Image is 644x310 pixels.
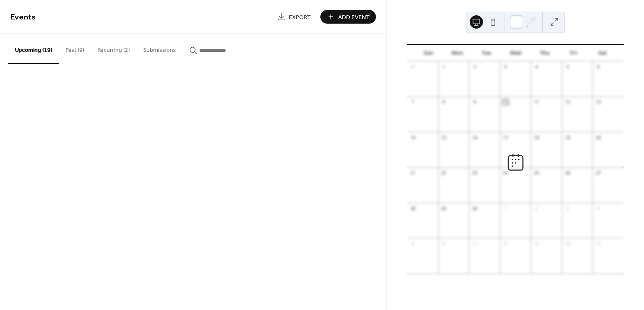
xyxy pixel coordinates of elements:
div: 29 [441,205,447,211]
div: Sat [588,45,617,61]
span: Events [10,9,36,25]
div: 26 [564,170,571,176]
div: Sun [414,45,443,61]
div: 22 [441,170,447,176]
div: 10 [503,99,509,105]
div: 6 [595,64,601,70]
button: Past (9) [59,34,91,63]
div: 21 [410,170,416,176]
button: Recurring (2) [91,34,137,63]
div: 5 [564,64,571,70]
div: 2 [533,205,539,211]
div: 31 [410,64,416,70]
div: 15 [441,134,447,140]
div: 13 [595,99,601,105]
div: 19 [564,134,571,140]
div: 12 [564,99,571,105]
div: 23 [471,170,478,176]
div: 30 [471,205,478,211]
div: 25 [533,170,539,176]
a: Export [271,10,317,24]
div: 20 [595,134,601,140]
div: 2 [471,64,478,70]
div: 24 [503,170,509,176]
div: 27 [595,170,601,176]
div: 6 [441,240,447,247]
div: 8 [503,240,509,247]
span: Export [289,13,311,22]
div: 7 [410,99,416,105]
div: Mon [443,45,472,61]
div: 11 [533,99,539,105]
button: Add Event [320,10,376,24]
div: 4 [595,205,601,211]
div: 5 [410,240,416,247]
div: 18 [533,134,539,140]
div: 14 [410,134,416,140]
div: 4 [533,64,539,70]
div: 9 [471,99,478,105]
div: 7 [471,240,478,247]
div: 3 [503,64,509,70]
button: Submissions [137,34,183,63]
div: 10 [564,240,571,247]
div: Wed [501,45,530,61]
div: Tue [472,45,501,61]
div: 11 [595,240,601,247]
div: 8 [441,99,447,105]
div: Fri [559,45,588,61]
span: Add Event [338,13,370,22]
div: 17 [503,134,509,140]
div: 28 [410,205,416,211]
button: Upcoming (19) [8,34,59,64]
div: Thu [530,45,559,61]
div: 3 [564,205,571,211]
div: 16 [471,134,478,140]
div: 1 [503,205,509,211]
div: 9 [533,240,539,247]
div: 1 [441,64,447,70]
